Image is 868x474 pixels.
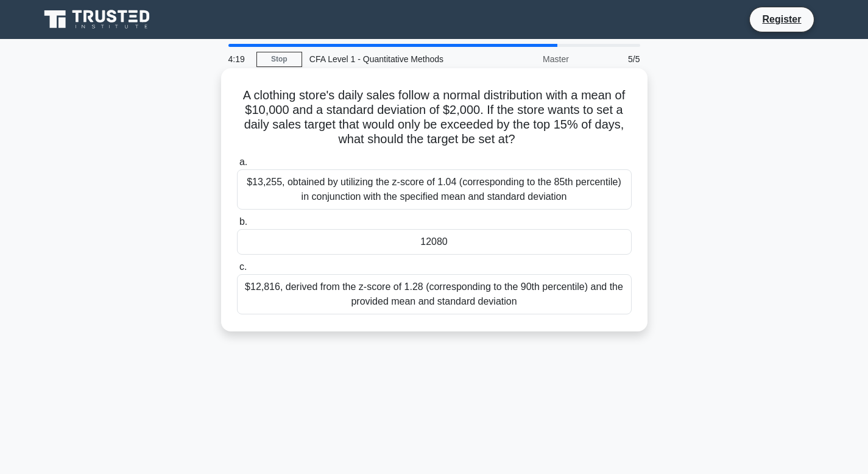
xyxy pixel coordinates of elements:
[239,157,247,167] span: a.
[576,47,647,71] div: 5/5
[239,216,247,227] span: b.
[256,52,302,67] a: Stop
[236,88,633,147] h5: A clothing store's daily sales follow a normal distribution with a mean of $10,000 and a standard...
[221,47,256,71] div: 4:19
[237,274,632,314] div: $12,816, derived from the z-score of 1.28 (corresponding to the 90th percentile) and the provided...
[302,47,470,71] div: CFA Level 1 - Quantitative Methods
[755,12,808,27] a: Register
[470,47,576,71] div: Master
[237,229,632,255] div: 12080
[239,261,247,272] span: c.
[237,169,632,210] div: $13,255, obtained by utilizing the z-score of 1.04 (corresponding to the 85th percentile) in conj...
